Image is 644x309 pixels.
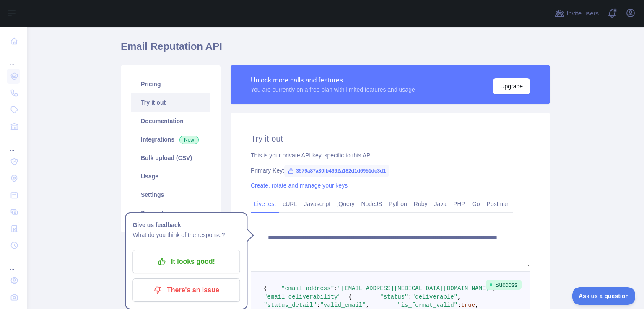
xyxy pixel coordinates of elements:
[251,197,279,211] a: Live test
[132,230,240,240] p: What do you think of the response?
[131,75,210,93] a: Pricing
[397,302,457,309] span: "is_format_valid"
[121,40,550,60] h1: Email Reputation API
[264,294,341,300] span: "email_deliverability"
[251,151,530,160] div: This is your private API key, specific to this API.
[264,285,267,292] span: {
[179,136,199,144] span: New
[475,302,478,309] span: ,
[131,93,210,112] a: Try it out
[131,204,210,222] a: Support
[132,220,240,230] h1: Give us feedback
[412,294,457,300] span: "deliverable"
[132,278,240,302] button: There's an issue
[139,255,234,269] p: It looks good!
[7,255,20,271] div: ...
[553,7,600,20] button: Invite users
[251,75,415,85] div: Unlock more calls and features
[380,294,408,300] span: "status"
[483,197,513,211] a: Postman
[7,136,20,152] div: ...
[366,302,369,309] span: ,
[131,130,210,149] a: Integrations New
[251,182,348,189] a: Create, rotate and manage your keys
[457,302,461,309] span: :
[281,285,334,292] span: "email_address"
[410,197,431,211] a: Ruby
[493,78,530,94] button: Upgrade
[461,302,475,309] span: true
[131,112,210,130] a: Documentation
[251,133,530,144] h2: Try it out
[131,167,210,185] a: Usage
[450,197,469,211] a: PHP
[7,50,20,67] div: ...
[284,165,389,177] span: 3579a87a30fb4662a182d1d6951de3d1
[408,294,412,300] span: :
[131,149,210,167] a: Bulk upload (CSV)
[469,197,483,211] a: Go
[139,283,234,297] p: There's an issue
[385,197,410,211] a: Python
[334,285,338,292] span: :
[338,285,493,292] span: "[EMAIL_ADDRESS][MEDICAL_DATA][DOMAIN_NAME]"
[457,294,461,300] span: ,
[251,166,530,175] div: Primary Key:
[251,85,415,94] div: You are currently on a free plan with limited features and usage
[132,250,240,273] button: It looks good!
[486,280,522,290] span: Success
[493,285,496,292] span: ,
[572,287,636,305] iframe: Toggle Customer Support
[317,302,320,309] span: :
[334,197,358,211] a: jQuery
[320,302,366,309] span: "valid_email"
[341,294,352,300] span: : {
[279,197,301,211] a: cURL
[264,302,317,309] span: "status_detail"
[301,197,334,211] a: Javascript
[358,197,385,211] a: NodeJS
[431,197,450,211] a: Java
[566,9,599,18] span: Invite users
[131,185,210,204] a: Settings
